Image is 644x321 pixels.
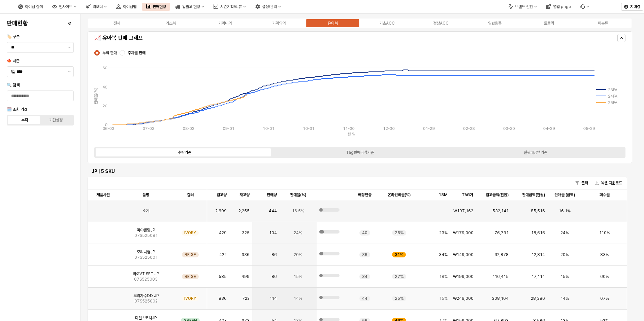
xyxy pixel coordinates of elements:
[267,192,277,198] span: 판매량
[554,192,575,198] span: 판매율 (금액)
[433,21,449,26] div: 정상ACC
[560,230,569,236] span: 24%
[241,252,250,257] span: 336
[7,20,28,27] h4: 판매현황
[531,230,545,236] span: 18,616
[531,296,545,301] span: 28,386
[271,252,277,257] span: 86
[492,274,509,279] span: 116,415
[114,21,120,26] div: 전체
[504,3,541,11] button: 브랜드 전환
[94,35,491,41] h5: 📈 유아복 판매 그래프
[92,168,623,174] h6: JP | 5 SKU
[524,150,547,155] div: 실판매금액기준
[142,208,149,214] span: 소계
[49,118,63,122] div: 기간설정
[133,271,159,277] span: 리오VT SET JP
[346,150,374,155] div: Tag판매금액기준
[142,3,170,11] button: 판매현황
[600,252,609,257] span: 83%
[182,4,200,9] div: 입출고 현황
[144,20,198,26] label: 기초복
[271,274,277,279] span: 86
[522,20,576,26] label: 토들러
[560,274,569,279] span: 15%
[362,296,367,301] span: 44
[395,252,403,257] span: 31%
[135,315,157,321] span: 마일스코치JP
[184,296,196,301] span: IVORY
[251,3,285,11] div: 설정/관리
[7,83,20,87] span: 🔍 검색
[600,296,609,301] span: 67%
[242,230,250,236] span: 325
[453,208,473,214] span: ₩197,162
[269,230,277,236] span: 104
[395,296,404,301] span: 25%
[239,192,250,198] span: 재고량
[362,230,367,236] span: 40
[600,192,610,198] span: 회수율
[241,274,250,279] span: 499
[269,208,277,214] span: 444
[522,192,545,198] span: 판매금액(천원)
[252,20,306,26] label: 기획외의
[362,274,367,279] span: 34
[48,3,80,11] button: 인사이트
[600,274,609,279] span: 60%
[184,230,196,236] span: IVORY
[542,3,575,11] button: 영업 page
[218,21,232,26] div: 기획내의
[532,274,545,279] span: 17,114
[142,192,149,198] span: 품명
[439,192,448,198] span: 18M
[617,34,625,42] button: Hide
[65,42,73,52] button: 제안 사항 표시
[492,208,509,214] span: 532,141
[25,4,43,9] div: 아이템 검색
[576,3,593,11] div: Menu item 6
[14,3,47,11] div: 아이템 검색
[448,149,623,155] label: 실판매금액기준
[272,149,448,155] label: Tag판매금액기준
[294,230,302,236] span: 24%
[102,50,117,56] span: 누적 판매
[137,249,155,255] span: 모리나염JP
[360,20,414,26] label: 기초ACC
[40,117,72,123] label: 기간설정
[553,4,571,9] div: 영업 page
[379,21,395,26] div: 기초ACC
[290,192,306,198] span: 판매율(%)
[494,252,509,257] span: 62,878
[128,50,146,56] span: 주차별 판매
[362,252,367,257] span: 36
[134,255,158,260] span: 07S525001
[137,227,155,233] span: 마야퀼팅JP
[9,117,40,123] label: 누적
[219,252,227,257] span: 422
[82,3,111,11] button: 리오더
[488,21,502,26] div: 일반용품
[453,274,474,279] span: ₩199,000
[166,21,176,26] div: 기초복
[238,208,250,214] span: 2,255
[262,4,277,9] div: 설정/관리
[134,277,158,282] span: 07S525003
[171,3,208,11] button: 입출고 현황
[93,4,103,9] div: 리오더
[630,4,640,9] p: 지미경
[187,192,194,198] span: 컬러
[294,274,302,279] span: 15%
[134,233,158,238] span: 07S525081
[59,4,72,9] div: 인사이트
[219,274,227,279] span: 585
[210,3,250,11] button: 시즌기획/리뷰
[217,192,227,198] span: 입고량
[198,20,252,26] label: 기획내의
[219,296,227,301] span: 836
